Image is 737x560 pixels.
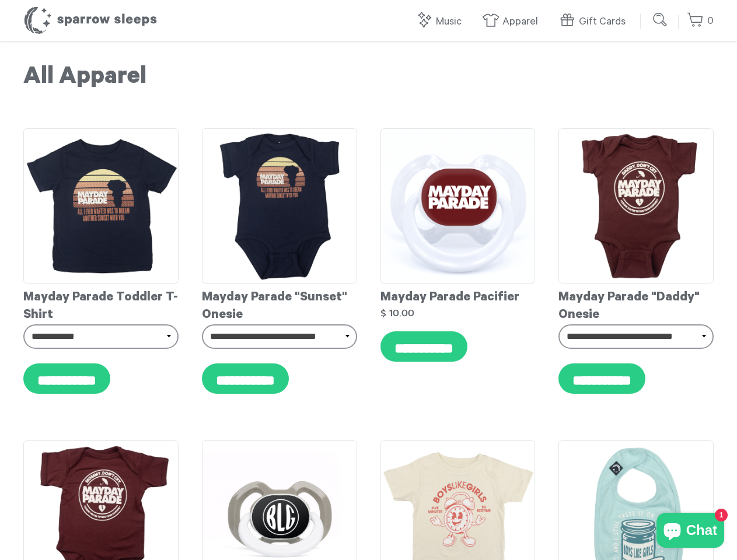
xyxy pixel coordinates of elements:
[649,8,672,32] input: Submit
[380,308,414,318] strong: $ 10.00
[23,283,179,324] div: Mayday Parade Toddler T-Shirt
[653,513,728,551] inbox-online-store-chat: Shopify online store chat
[202,283,357,324] div: Mayday Parade "Sunset" Onesie
[415,9,467,34] a: Music
[23,128,179,283] img: MaydayParade-SunsetToddlerT-shirt_grande.png
[558,9,631,34] a: Gift Cards
[380,283,536,307] div: Mayday Parade Pacifier
[23,6,158,35] h1: Sparrow Sleeps
[558,128,714,283] img: Mayday_Parade_-_Daddy_Onesie_grande.png
[202,128,357,283] img: MaydayParade-SunsetOnesie_grande.png
[23,64,714,93] h1: All Apparel
[482,9,544,34] a: Apparel
[380,128,536,283] img: MaydayParadePacifierMockup_grande.png
[558,283,714,324] div: Mayday Parade "Daddy" Onesie
[687,9,714,34] a: 0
